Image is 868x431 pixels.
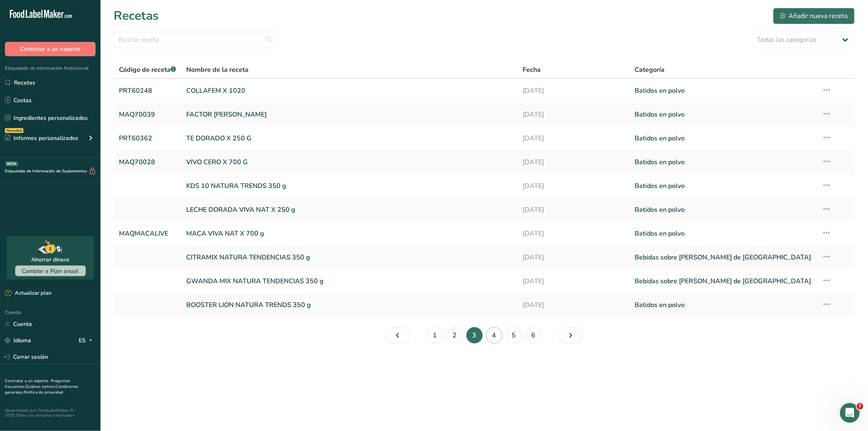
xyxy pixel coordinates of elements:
font: Cerrar sesión [13,353,48,361]
font: 4 [492,331,496,340]
a: [DATE] [523,201,625,218]
font: [DATE] [523,110,544,119]
a: Batidos en polvo [635,154,812,171]
font: Recetas [14,79,35,87]
a: Página 1. [427,327,443,344]
font: Añadir nueva receta [789,11,848,21]
font: Batidos en polvo [635,229,685,238]
font: Ingredientes personalizados [14,114,88,122]
font: Fecha [523,65,541,74]
font: Batidos en polvo [635,205,685,214]
font: Batidos en polvo [635,86,685,95]
a: [DATE] [523,106,625,123]
font: Cuenta [5,309,21,316]
font: Batidos en polvo [635,110,685,119]
font: Etiquetado de Información de Suplementos [5,168,87,174]
font: Cuenta [13,320,32,328]
font: [DATE] [523,181,544,190]
font: Política de privacidad [24,390,63,395]
a: [DATE] [523,154,625,171]
font: MAQMACALIVE [119,229,168,238]
a: Página 4. [486,327,503,344]
font: MAQ70039 [119,110,155,119]
a: Página 2. [447,327,463,344]
font: 6 [532,331,536,340]
a: Página 5. [506,327,522,344]
font: [DATE] [523,86,544,95]
font: KDS 10 NATURA TRENDS 350 g [186,181,286,190]
font: CITRAMIX NATURA TENDENCIAS 350 g [186,253,310,262]
font: Bebidas sobre [PERSON_NAME] de [GEOGRAPHIC_DATA] [635,253,811,262]
font: [DATE] [523,253,544,262]
a: Siguiente página [559,327,583,344]
font: Costas [14,96,32,104]
a: Contratar a un experto. [5,378,49,384]
font: Batidos en polvo [635,158,685,167]
font: Código de receta [119,65,171,74]
font: Nombre de la receta [186,65,249,74]
button: Contratar a un experto [5,42,96,56]
iframe: Chat en vivo de Intercom [840,403,860,423]
font: Batidos en polvo [635,134,685,143]
a: Quiénes somos. [25,384,55,390]
a: Bebidas sobre [PERSON_NAME] de [GEOGRAPHIC_DATA] [635,249,812,266]
a: [DATE] [523,177,625,195]
font: [DATE] [523,134,544,143]
font: 7 [859,403,862,409]
font: Etiquetado de Información Nutricional [5,65,89,71]
a: MAQ70028 [119,154,176,171]
font: Batidos en polvo [635,181,685,190]
a: TE DORADO X 250 G [186,130,513,147]
font: VIVO CERO X 700 G [186,158,248,167]
font: [DATE] [523,229,544,238]
font: Bebidas sobre [PERSON_NAME] de [GEOGRAPHIC_DATA] [635,277,811,286]
font: [DATE] [523,205,544,214]
a: COLLAFEM X 1020 [186,82,513,99]
a: Preguntas frecuentes. [5,378,70,390]
a: PRT60362 [119,130,176,147]
font: PRT60362 [119,134,152,143]
a: VIVO CERO X 700 G [186,154,513,171]
a: Página anterior [386,327,410,344]
font: 1 [433,331,437,340]
font: Ahorrar dinero [31,256,69,264]
font: Actualizar plan [15,289,51,297]
a: Batidos en polvo [635,106,812,123]
a: MAQMACALIVE [119,225,176,242]
font: [DATE] [523,158,544,167]
a: MAQ70039 [119,106,176,123]
a: [DATE] [523,225,625,242]
font: LECHE DORADA VIVA NAT X 250 g [186,205,295,214]
font: BETA [7,161,16,166]
font: Batidos en polvo [635,300,685,309]
a: Batidos en polvo [635,82,812,99]
font: BOOSTER LION NATURA TRENDS 350 g [186,300,311,309]
font: ES [79,337,86,344]
font: Cambiar a Plan anual [22,267,79,275]
font: [DATE] [523,300,544,309]
a: KDS 10 NATURA TRENDS 350 g [186,177,513,195]
font: 5 [512,331,516,340]
a: CITRAMIX NATURA TENDENCIAS 350 g [186,249,513,266]
font: MACA VIVA NAT X 700 g [186,229,264,238]
input: Buscar receta [114,32,278,48]
a: Condiciones generales. [5,384,78,395]
a: Batidos en polvo [635,225,812,242]
font: GWANDA MIX NATURA TENDENCIAS 350 g [186,277,324,286]
font: Informes personalizados [14,134,78,142]
font: Novedad [7,128,22,133]
font: TE DORADO X 250 G [186,134,251,143]
a: [DATE] [523,249,625,266]
font: Idioma [14,337,31,344]
button: Cambiar a Plan anual [15,266,86,276]
a: MACA VIVA NAT X 700 g [186,225,513,242]
font: FACTOR [PERSON_NAME] [186,110,267,119]
a: Batidos en polvo [635,201,812,218]
a: Batidos en polvo [635,296,812,314]
a: LECHE DORADA VIVA NAT X 250 g [186,201,513,218]
a: Página 6. [525,327,542,344]
font: 2 [453,331,457,340]
font: Categoría [635,65,665,74]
